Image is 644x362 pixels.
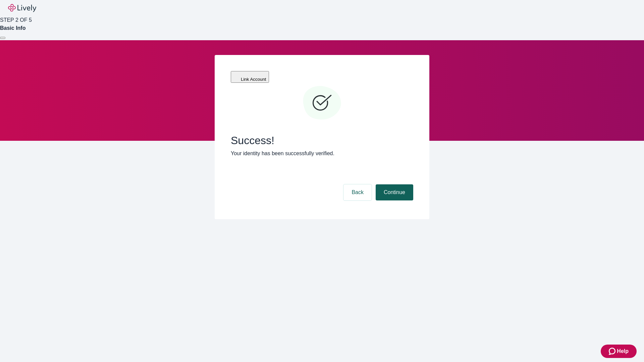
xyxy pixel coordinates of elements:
button: Continue [376,184,413,200]
button: Link Account [231,71,269,83]
button: Back [343,184,372,200]
span: Success! [231,134,413,147]
svg: Checkmark icon [302,83,342,123]
button: Zendesk support iconHelp [601,345,637,358]
span: Help [617,347,629,355]
svg: Zendesk support icon [609,347,617,355]
p: Your identity has been successfully verified. [231,149,413,158]
img: Lively [8,4,36,12]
